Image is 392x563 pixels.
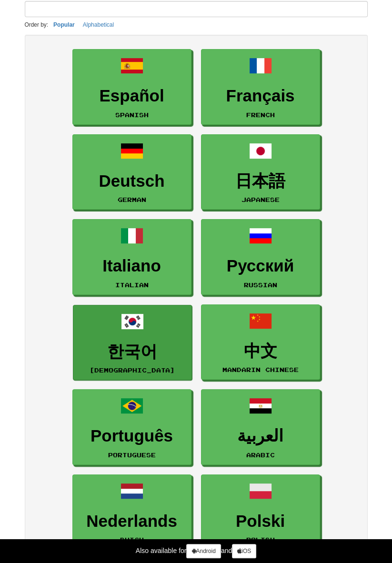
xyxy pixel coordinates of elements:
h3: 日本語 [206,172,315,191]
a: PolskiPolish [201,474,320,550]
small: Mandarin Chinese [222,366,299,373]
h3: 한국어 [78,342,187,361]
small: German [118,196,146,203]
a: iOS [232,544,256,558]
h3: Deutsch [78,172,186,191]
button: Popular [50,20,78,30]
a: 中文Mandarin Chinese [201,304,320,380]
a: FrançaisFrench [201,49,320,125]
small: Spanish [115,111,149,118]
small: [DEMOGRAPHIC_DATA] [90,367,175,373]
small: Order by: [25,21,49,28]
h3: 中文 [206,342,315,361]
h3: Русский [206,257,315,275]
a: العربيةArabic [201,389,320,465]
h3: Français [206,87,315,105]
a: Android [186,544,221,558]
a: ItalianoItalian [72,219,191,295]
h3: Español [78,87,186,105]
a: DeutschGerman [72,134,191,210]
small: Arabic [246,452,275,458]
button: Alphabetical [80,20,117,30]
h3: Polski [206,512,315,531]
h3: العربية [206,427,315,445]
small: Dutch [120,536,144,543]
small: Polish [246,536,275,543]
a: NederlandsDutch [72,474,191,550]
a: PortuguêsPortuguese [72,389,191,465]
h3: Nederlands [78,512,186,531]
small: Japanese [241,196,280,203]
small: Italian [115,281,149,288]
a: 日本語Japanese [201,134,320,210]
a: EspañolSpanish [72,49,191,125]
a: 한국어[DEMOGRAPHIC_DATA] [73,305,192,381]
h3: Italiano [78,257,186,275]
small: Portuguese [108,452,156,458]
a: РусскийRussian [201,219,320,295]
h3: Português [78,427,186,445]
small: French [246,111,275,118]
small: Russian [244,281,277,288]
